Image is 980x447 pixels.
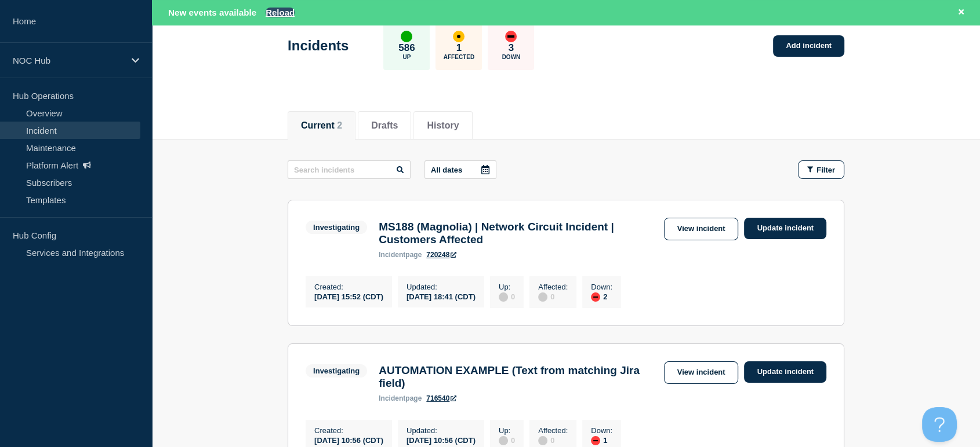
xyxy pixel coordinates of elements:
h3: AUTOMATION EXAMPLE (Text from matching Jira field) [379,364,658,390]
span: incident [379,394,405,402]
p: 586 [398,42,415,54]
p: Updated : [406,426,476,435]
p: NOC Hub [13,56,124,65]
p: Updated : [406,283,476,291]
p: Up : [499,426,515,435]
span: incident [379,251,405,259]
p: Down : [591,283,612,291]
p: Affected : [538,283,568,291]
h1: Incidents [288,38,349,54]
button: Filter [798,160,844,179]
div: disabled [499,292,508,302]
p: Down [502,54,521,60]
button: Current 2 [301,120,342,131]
p: Created : [314,283,383,291]
p: Affected [444,54,474,60]
button: History [427,120,459,131]
div: down [591,292,600,302]
div: [DATE] 15:52 (CDT) [314,291,383,301]
span: Filter [816,166,835,174]
p: Affected : [538,426,568,435]
a: Update incident [744,218,826,239]
p: 3 [509,42,514,54]
div: disabled [499,436,508,445]
p: Created : [314,426,383,435]
div: 1 [591,435,612,445]
div: 0 [538,291,568,302]
p: All dates [431,166,462,174]
p: page [379,394,422,402]
span: 2 [337,120,342,130]
iframe: Help Scout Beacon - Open [922,407,957,442]
button: Drafts [371,120,398,131]
div: down [591,436,600,445]
h3: MS188 (Magnolia) | Network Circuit Incident | Customers Affected [379,221,658,246]
a: 720248 [426,251,456,259]
div: down [505,31,517,42]
a: Update incident [744,361,826,383]
div: affected [453,31,464,42]
div: 0 [538,435,568,445]
a: Add incident [773,35,844,57]
p: Up [402,54,411,60]
button: Reload [266,8,295,17]
a: View incident [664,361,739,384]
div: 0 [499,291,515,302]
div: 0 [499,435,515,445]
div: disabled [538,436,547,445]
span: Investigating [306,221,367,234]
input: Search incidents [288,160,411,179]
button: All dates [424,160,496,179]
p: Up : [499,283,515,291]
div: [DATE] 18:41 (CDT) [406,291,476,301]
div: disabled [538,292,547,302]
p: Down : [591,426,612,435]
a: View incident [664,218,739,240]
div: 2 [591,291,612,302]
div: up [401,31,412,42]
div: [DATE] 10:56 (CDT) [314,435,383,445]
span: New events available [168,8,256,17]
p: 1 [456,42,462,54]
p: page [379,251,422,259]
a: 716540 [426,394,456,402]
div: [DATE] 10:56 (CDT) [406,435,476,445]
span: Investigating [306,364,367,378]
